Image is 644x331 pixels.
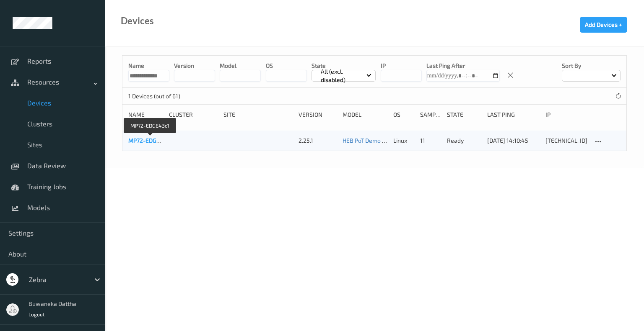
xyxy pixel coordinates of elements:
p: Sort by [562,62,621,70]
p: Name [128,62,169,70]
p: State [312,62,376,70]
div: OS [393,110,414,119]
p: model [220,62,261,70]
div: Model [343,110,388,119]
div: State [447,110,482,119]
div: 11 [420,136,441,145]
p: 1 Devices (out of 61) [128,92,191,100]
div: 2.25.1 [299,136,337,145]
div: [TECHNICAL_ID] [545,136,587,145]
div: Site [223,110,293,119]
a: HEB PoT Demo Model [343,137,399,144]
p: Last Ping After [426,62,500,70]
p: ready [447,136,482,145]
p: version [174,62,215,70]
button: Add Devices + [580,17,627,33]
p: OS [266,62,307,70]
div: Samples [420,110,441,119]
div: [DATE] 14:10:45 [487,136,539,145]
p: IP [381,62,422,70]
div: Name [128,110,163,119]
div: Cluster [169,110,218,119]
p: linux [393,136,414,145]
div: Devices [121,17,154,25]
div: Last Ping [487,110,539,119]
a: MP72-EDGE43c1 [128,137,172,144]
div: ip [545,110,587,119]
p: All (excl. disabled) [318,67,367,84]
div: version [299,110,337,119]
